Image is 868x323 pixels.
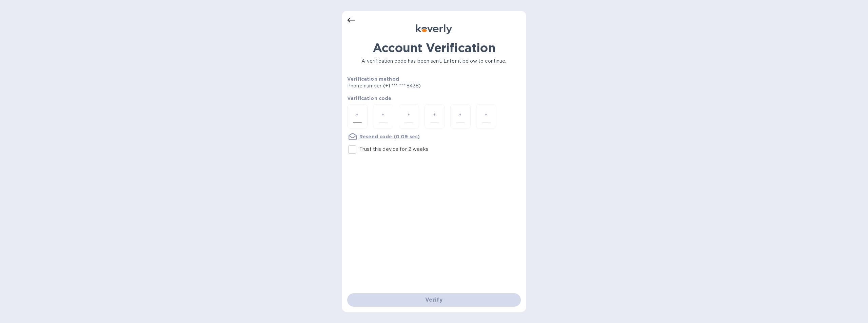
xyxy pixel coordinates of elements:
p: Phone number (+1 *** *** 8438) [347,82,473,89]
b: Verification method [347,76,399,82]
p: Verification code [347,95,521,102]
h1: Account Verification [347,41,521,55]
u: Resend code (0:09 sec) [359,134,420,139]
p: A verification code has been sent. Enter it below to continue. [347,58,521,65]
p: Trust this device for 2 weeks [359,146,428,153]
